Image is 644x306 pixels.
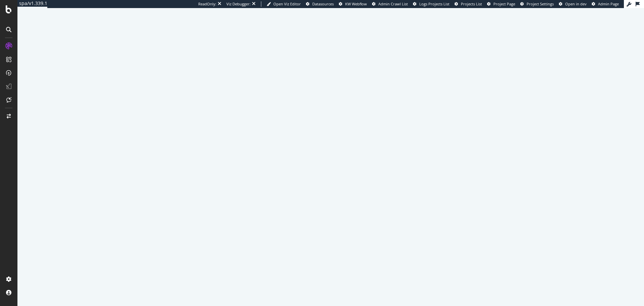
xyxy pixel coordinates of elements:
[454,1,482,7] a: Projects List
[493,1,515,6] span: Project Page
[345,1,367,6] span: KW Webflow
[413,1,449,7] a: Logs Projects List
[598,1,619,6] span: Admin Page
[487,1,515,7] a: Project Page
[559,1,587,7] a: Open in dev
[273,1,301,6] span: Open Viz Editor
[312,1,334,6] span: Datasources
[307,140,355,164] div: animation
[198,1,216,7] div: ReadOnly:
[527,1,554,6] span: Project Settings
[592,1,619,7] a: Admin Page
[372,1,408,7] a: Admin Crawl List
[378,1,408,6] span: Admin Crawl List
[419,1,449,6] span: Logs Projects List
[267,1,301,7] a: Open Viz Editor
[226,1,251,7] div: Viz Debugger:
[339,1,367,7] a: KW Webflow
[520,1,554,7] a: Project Settings
[565,1,587,6] span: Open in dev
[306,1,334,7] a: Datasources
[461,1,482,6] span: Projects List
